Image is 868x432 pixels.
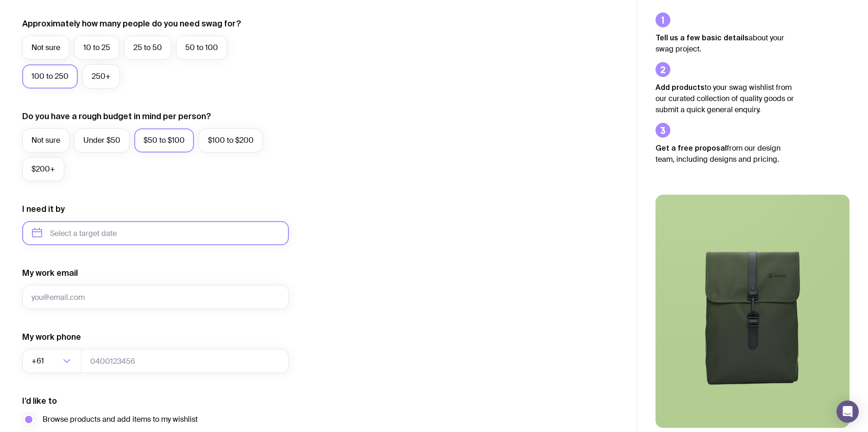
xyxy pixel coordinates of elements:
span: Browse products and add items to my wishlist [43,414,198,425]
label: Approximately how many people do you need swag for? [22,18,241,29]
input: Select a target date [22,221,289,245]
strong: Get a free proposal [656,144,727,152]
p: about your swag project. [656,32,794,55]
label: 10 to 25 [74,36,119,60]
input: Search for option [46,349,60,373]
label: My work phone [22,331,81,343]
label: 100 to 250 [22,64,78,89]
label: Under $50 [74,128,130,152]
input: you@email.com [22,285,289,309]
span: +61 [31,349,46,373]
label: Not sure [22,36,69,60]
label: $50 to $100 [134,128,194,152]
label: Do you have a rough budget in mind per person? [22,111,211,122]
div: Open Intercom Messenger [837,400,859,423]
div: Search for option [22,349,81,373]
label: 25 to 50 [124,36,171,60]
input: 0400123456 [81,349,289,373]
strong: Add products [656,83,705,91]
label: $100 to $200 [199,128,263,152]
p: to your swag wishlist from our curated collection of quality goods or submit a quick general enqu... [656,82,794,115]
p: from our design team, including designs and pricing. [656,142,794,165]
label: I need it by [22,203,65,215]
label: 250+ [82,64,120,89]
label: 50 to 100 [176,36,227,60]
label: My work email [22,267,78,279]
label: I’d like to [22,395,57,407]
strong: Tell us a few basic details [656,33,749,42]
label: Not sure [22,128,69,152]
label: $200+ [22,157,64,181]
